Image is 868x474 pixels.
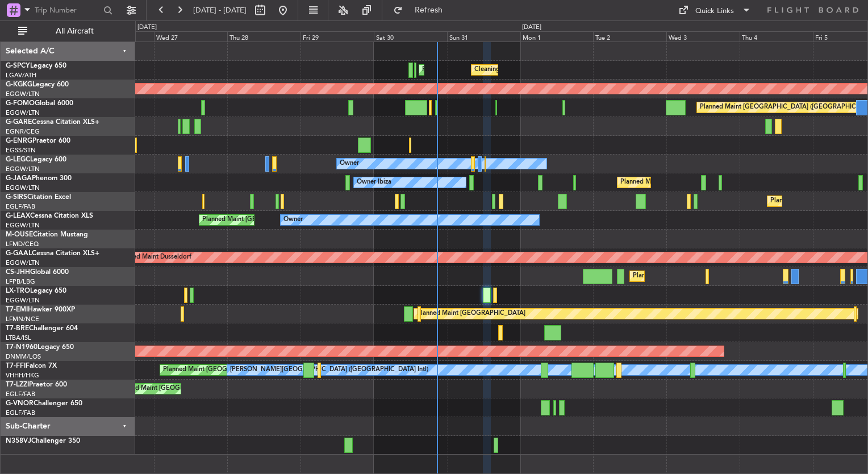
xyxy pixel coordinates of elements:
[740,31,813,41] div: Thu 4
[474,61,635,78] div: Cleaning [GEOGRAPHIC_DATA] ([PERSON_NAME] Intl)
[6,127,40,136] a: EGNR/CEG
[447,31,520,41] div: Sun 31
[6,63,30,69] span: G-SPCY
[620,174,799,191] div: Planned Maint [GEOGRAPHIC_DATA] ([GEOGRAPHIC_DATA])
[6,138,70,144] a: G-ENRGPraetor 600
[6,400,82,407] a: G-VNORChallenger 650
[6,138,32,144] span: G-ENRG
[6,119,99,126] a: G-GARECessna Citation XLS+
[6,352,41,361] a: DNMM/LOS
[6,277,35,286] a: LFPB/LBG
[6,363,26,369] span: T7-FFI
[6,175,72,182] a: G-JAGAPhenom 300
[12,22,123,40] button: All Aircraft
[6,81,69,88] a: G-KGKGLegacy 600
[227,31,301,41] div: Thu 28
[6,363,57,369] a: T7-FFIFalcon 7X
[6,334,31,342] a: LTBA/ISL
[357,174,391,191] div: Owner Ibiza
[6,213,30,219] span: G-LEAX
[6,202,35,211] a: EGLF/FAB
[6,306,75,313] a: T7-EMIHawker 900XP
[6,184,40,192] a: EGGW/LTN
[6,240,39,248] a: LFMD/CEQ
[6,119,32,126] span: G-GARE
[6,269,69,276] a: CS-JHHGlobal 6000
[6,231,33,238] span: M-OUSE
[6,306,28,313] span: T7-EMI
[520,31,594,41] div: Mon 1
[6,325,29,332] span: T7-BRE
[6,100,73,107] a: G-FOMOGlobal 6000
[117,249,191,266] div: Planned Maint Dusseldorf
[340,155,359,172] div: Owner
[230,361,428,379] div: [PERSON_NAME][GEOGRAPHIC_DATA] ([GEOGRAPHIC_DATA] Intl)
[388,1,456,19] button: Refresh
[6,146,36,155] a: EGSS/STN
[30,27,120,35] span: All Aircraft
[6,165,40,173] a: EGGW/LTN
[6,221,40,230] a: EGGW/LTN
[405,6,453,14] span: Refresh
[6,156,30,163] span: G-LEGC
[6,231,88,238] a: M-OUSECitation Mustang
[6,109,40,117] a: EGGW/LTN
[522,23,541,32] div: [DATE]
[154,31,227,41] div: Wed 27
[283,211,303,228] div: Owner
[35,2,100,19] input: Trip Number
[417,305,525,322] div: Planned Maint [GEOGRAPHIC_DATA]
[6,438,31,444] span: N358VJ
[6,250,32,257] span: G-GAAL
[6,288,30,294] span: LX-TRO
[6,288,66,294] a: LX-TROLegacy 650
[6,296,40,305] a: EGGW/LTN
[6,250,99,257] a: G-GAALCessna Citation XLS+
[6,325,78,332] a: T7-BREChallenger 604
[6,175,32,182] span: G-JAGA
[6,71,36,80] a: LGAV/ATH
[6,90,40,98] a: EGGW/LTN
[6,259,40,267] a: EGGW/LTN
[6,269,30,276] span: CS-JHH
[6,100,35,107] span: G-FOMO
[6,156,66,163] a: G-LEGCLegacy 600
[137,23,157,32] div: [DATE]
[6,371,39,380] a: VHHH/HKG
[6,194,27,201] span: G-SIRS
[202,211,381,228] div: Planned Maint [GEOGRAPHIC_DATA] ([GEOGRAPHIC_DATA])
[6,81,32,88] span: G-KGKG
[193,5,247,15] span: [DATE] - [DATE]
[6,213,93,219] a: G-LEAXCessna Citation XLS
[6,409,35,417] a: EGLF/FAB
[6,315,39,323] a: LFMN/NCE
[6,381,29,388] span: T7-LZZI
[633,268,812,285] div: Planned Maint [GEOGRAPHIC_DATA] ([GEOGRAPHIC_DATA])
[374,31,447,41] div: Sat 30
[163,361,353,379] div: Planned Maint [GEOGRAPHIC_DATA] ([GEOGRAPHIC_DATA] Intl)
[6,194,71,201] a: G-SIRSCitation Excel
[6,381,67,388] a: T7-LZZIPraetor 600
[6,344,37,351] span: T7-N1960
[6,344,74,351] a: T7-N1960Legacy 650
[6,400,34,407] span: G-VNOR
[666,31,740,41] div: Wed 3
[6,438,80,444] a: N358VJChallenger 350
[301,31,374,41] div: Fri 29
[6,390,35,398] a: EGLF/FAB
[422,61,553,78] div: Planned Maint Athens ([PERSON_NAME] Intl)
[593,31,666,41] div: Tue 2
[6,63,66,69] a: G-SPCYLegacy 650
